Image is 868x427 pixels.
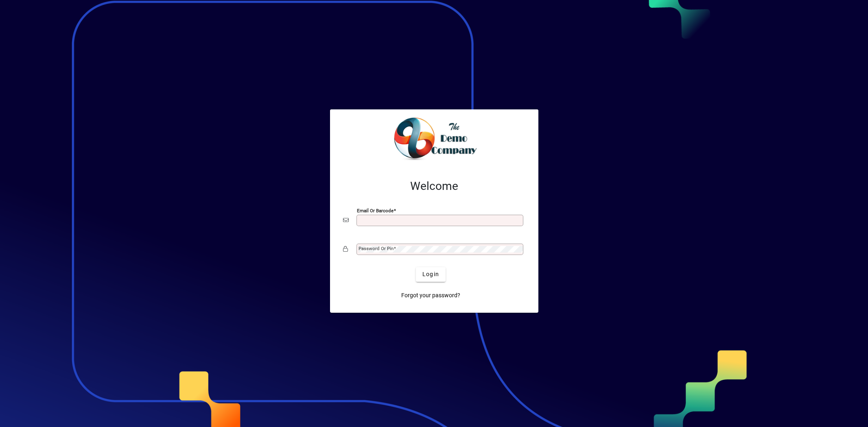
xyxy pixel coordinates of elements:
mat-label: Email or Barcode [357,207,394,213]
button: Login [416,267,446,282]
h2: Welcome [343,179,525,193]
mat-label: Password or Pin [359,246,394,251]
span: Forgot your password? [401,291,460,300]
span: Login [422,270,439,279]
a: Forgot your password? [398,288,464,303]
